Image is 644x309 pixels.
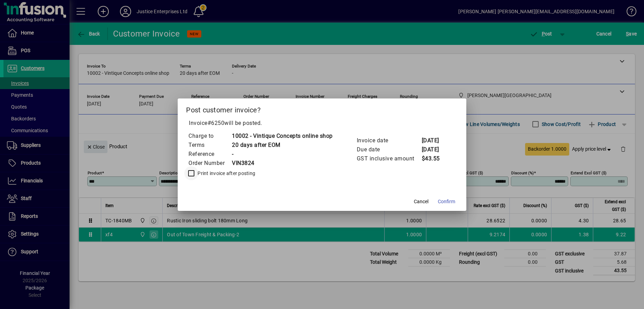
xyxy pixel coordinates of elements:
[421,145,449,154] td: [DATE]
[356,136,421,145] td: Invoice date
[188,159,232,168] td: Order Number
[410,196,432,208] button: Cancel
[196,170,255,177] label: Print invoice after posting
[356,145,421,154] td: Due date
[356,154,421,163] td: GST inclusive amount
[438,198,455,205] span: Confirm
[435,196,458,208] button: Confirm
[188,132,232,141] td: Charge to
[232,159,333,168] td: VIN3824
[414,198,428,205] span: Cancel
[208,120,225,126] span: #6250
[421,136,449,145] td: [DATE]
[188,141,232,150] td: Terms
[186,119,458,127] p: Invoice will be posted .
[232,132,333,141] td: 10002 - Vintique Concepts online shop
[188,150,232,159] td: Reference
[178,98,466,119] h2: Post customer invoice?
[232,150,333,159] td: -
[421,154,449,163] td: $43.55
[232,141,333,150] td: 20 days after EOM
